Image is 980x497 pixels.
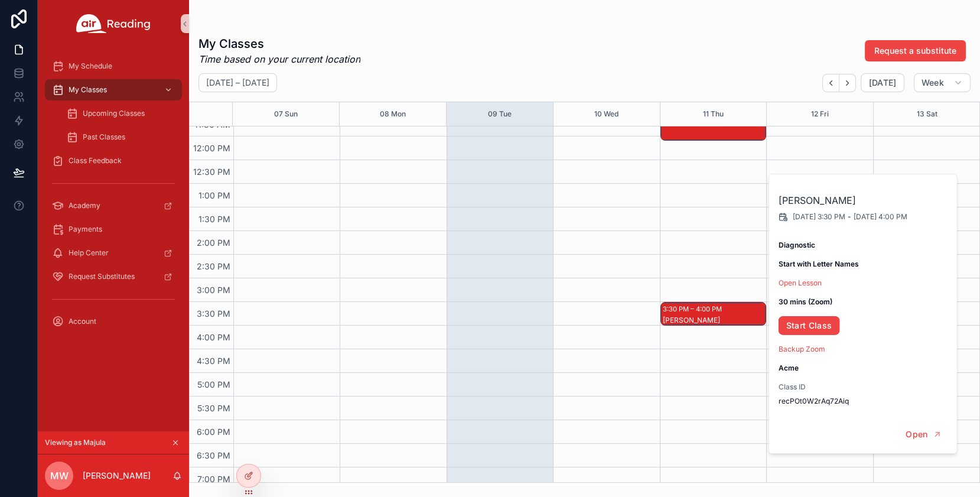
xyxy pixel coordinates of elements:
[779,382,949,391] span: Class ID
[194,356,233,366] span: 4:30 PM
[779,363,799,372] strong: Acme
[198,52,360,66] em: Time based on your current location
[69,317,96,326] span: Account
[50,469,69,483] span: MW
[822,74,839,92] button: Back
[811,102,829,126] button: 12 Fri
[779,278,822,287] a: Open Lesson
[45,79,182,100] a: My Classes
[45,56,182,77] a: My Schedule
[69,85,107,95] span: My Classes
[661,118,766,140] div: 11:35 AM – 12:05 PMAison F
[661,303,766,325] div: 3:30 PM – 4:00 PM[PERSON_NAME]
[198,35,360,52] h1: My Classes
[69,225,102,234] span: Payments
[779,396,949,405] span: recPOt0W2rAq72Aiq
[45,195,182,216] a: Academy
[194,261,233,271] span: 2:30 PM
[865,40,966,61] button: Request a substitute
[854,212,907,222] span: [DATE] 4:00 PM
[779,241,815,249] strong: Diagnostic
[779,316,840,335] a: Start Class
[59,126,182,148] a: Past Classes
[663,316,765,325] div: [PERSON_NAME]
[274,102,298,126] button: 07 Sun
[194,379,233,389] span: 5:00 PM
[922,77,944,88] span: Week
[194,332,233,342] span: 4:00 PM
[861,73,904,92] button: [DATE]
[793,212,845,222] span: [DATE] 3:30 PM
[190,143,233,153] span: 12:00 PM
[779,259,859,268] strong: Start with Letter Names
[69,272,135,281] span: Request Substitutes
[83,470,151,482] p: [PERSON_NAME]
[191,119,233,129] span: 11:30 AM
[69,248,109,258] span: Help Center
[206,77,269,89] h2: [DATE] – [DATE]
[194,450,233,460] span: 6:30 PM
[76,14,151,33] img: App logo
[194,427,233,437] span: 6:00 PM
[45,150,182,171] a: Class Feedback
[190,167,233,177] span: 12:30 PM
[917,102,937,126] button: 13 Sat
[69,156,122,165] span: Class Feedback
[196,190,233,200] span: 1:00 PM
[779,193,949,207] h2: [PERSON_NAME]
[703,102,724,126] button: 11 Thu
[194,308,233,319] span: 3:30 PM
[196,214,233,224] span: 1:30 PM
[69,61,112,71] span: My Schedule
[69,201,100,210] span: Academy
[868,77,896,88] span: [DATE]
[488,102,512,126] button: 09 Tue
[194,474,233,484] span: 7:00 PM
[848,212,851,222] span: -
[594,102,618,126] button: 10 Wed
[779,297,832,306] strong: 30 mins (Zoom)
[898,424,949,444] button: Open
[914,73,971,92] button: Week
[779,344,825,353] a: Backup Zoom
[83,132,125,142] span: Past Classes
[380,102,406,126] button: 08 Mon
[839,74,856,92] button: Next
[45,311,182,332] a: Account
[194,403,233,413] span: 5:30 PM
[45,242,182,264] a: Help Center
[194,238,233,248] span: 2:00 PM
[663,303,725,315] div: 3:30 PM – 4:00 PM
[45,438,106,447] span: Viewing as Majula
[83,109,145,118] span: Upcoming Classes
[38,47,189,347] div: scrollable content
[874,45,956,57] span: Request a substitute
[59,103,182,124] a: Upcoming Classes
[45,219,182,240] a: Payments
[906,428,927,439] span: Open
[45,266,182,287] a: Request Substitutes
[194,285,233,295] span: 3:00 PM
